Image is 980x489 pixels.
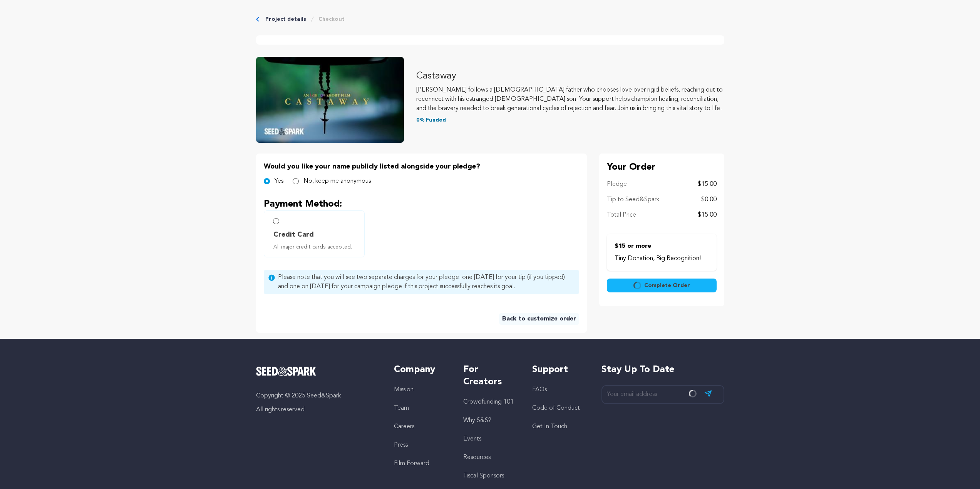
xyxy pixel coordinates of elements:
h5: Stay up to date [601,364,724,376]
p: Tip to Seed&Spark [607,195,659,204]
div: Breadcrumb [256,15,724,23]
a: Team [394,405,409,411]
img: Castaway image [256,57,404,143]
a: Mission [394,387,414,393]
p: All rights reserved [256,405,379,414]
span: Complete Order [644,282,690,289]
p: Copyright © 2025 Seed&Spark [256,391,379,401]
a: Seed&Spark Homepage [256,367,379,376]
span: Credit Card [273,229,314,240]
p: $0.00 [701,195,717,204]
a: Press [394,442,408,448]
a: Get In Touch [532,424,567,430]
input: Your email address [601,385,724,404]
p: Tiny Donation, Big Recognition! [615,254,709,263]
p: $15.00 [698,210,717,220]
p: Total Price [607,210,636,220]
h5: Support [532,364,586,376]
p: [PERSON_NAME] follows a [DEMOGRAPHIC_DATA] father who chooses love over rigid beliefs, reaching o... [416,85,724,113]
label: No, keep me anonymous [303,177,371,186]
p: 0% Funded [416,116,724,124]
img: Seed&Spark Logo [256,367,317,376]
p: Would you like your name publicly listed alongside your pledge? [264,161,579,172]
p: Pledge [607,180,627,189]
h5: Company [394,364,447,376]
p: $15.00 [698,180,717,189]
a: Fiscal Sponsors [463,473,504,479]
span: Please note that you will see two separate charges for your pledge: one [DATE] for your tip (if y... [278,273,575,291]
a: Checkout [318,15,345,23]
p: Payment Method: [264,198,579,210]
a: Project details [265,15,306,23]
p: Castaway [416,70,724,82]
a: Code of Conduct [532,405,580,411]
button: Complete Order [607,279,717,292]
span: All major credit cards accepted. [273,243,358,251]
a: Events [463,436,481,442]
a: Why S&S? [463,417,491,424]
a: Back to customize order [499,313,579,325]
a: Film Forward [394,461,429,467]
a: Resources [463,454,491,461]
label: Yes [275,177,283,186]
a: FAQs [532,387,547,393]
a: Careers [394,424,414,430]
p: $15 or more [615,242,709,251]
a: Crowdfunding 101 [463,399,514,405]
h5: For Creators [463,364,517,388]
p: Your Order [607,161,717,174]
